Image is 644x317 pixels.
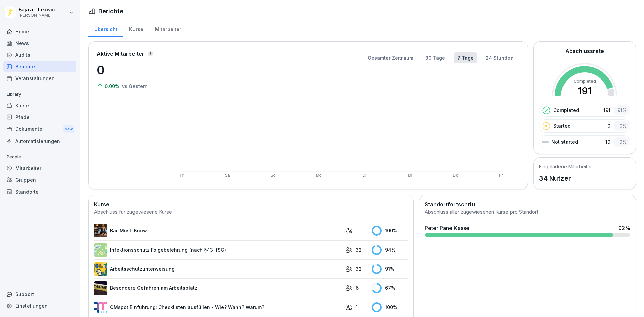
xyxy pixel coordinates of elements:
div: 92 % [618,224,630,232]
p: Library [3,89,76,100]
a: Mitarbeiter [3,162,76,174]
p: Bajazit Jukovic [19,7,55,13]
text: Sa [225,173,230,178]
a: Kurse [123,20,149,37]
p: [PERSON_NAME] [19,13,55,18]
img: tgff07aey9ahi6f4hltuk21p.png [94,243,107,257]
div: 0 % [614,121,629,131]
a: QMspot Einführung: Checklisten ausfüllen - Wie? Wann? Warum? [94,301,342,314]
a: DokumenteNew [3,123,76,136]
p: 34 Nutzer [539,173,592,183]
div: Peter Pane Kassel [425,224,471,232]
p: 6 [356,284,359,292]
text: So [271,173,276,178]
a: Automatisierungen [3,135,76,147]
p: 191 [603,107,610,114]
button: 7 Tage [454,52,477,63]
p: 0.00% [105,83,121,90]
text: Fr [180,173,183,178]
a: Berichte [3,61,76,72]
p: 19 [605,138,610,145]
div: Abschluss für zugewiesene Kurse [94,208,408,216]
p: People [3,152,76,162]
a: Pfade [3,111,76,123]
a: Infektionsschutz Folgebelehrung (nach §43 IfSG) [94,243,342,257]
p: Not started [551,138,578,145]
button: 30 Tage [422,52,448,63]
a: Standorte [3,186,76,198]
a: News [3,37,76,49]
a: Bar-Must-Know [94,224,342,237]
a: Übersicht [88,20,123,37]
h1: Berichte [98,7,123,16]
text: Fr [499,173,503,178]
p: 1 [356,304,358,311]
p: 1 [356,227,358,234]
text: Mi [408,173,412,178]
a: Peter Pane Kassel92% [422,221,633,240]
text: Do [453,173,458,178]
a: Mitarbeiter [149,20,187,37]
text: Di [362,173,366,178]
img: bgsrfyvhdm6180ponve2jajk.png [94,262,107,276]
h2: Abschlussrate [565,47,604,55]
p: Aktive Mitarbeiter [97,50,144,58]
button: Gesamter Zeitraum [364,52,417,63]
div: 91 % [614,105,629,115]
div: Dokumente [3,123,76,136]
img: avw4yih0pjczq94wjribdn74.png [94,224,107,237]
a: Einstellungen [3,300,76,312]
div: Support [3,288,76,300]
div: 67 % [372,283,408,293]
p: Completed [553,107,579,114]
div: 100 % [372,302,408,312]
button: 24 Stunden [482,52,517,63]
div: 9 % [614,137,629,147]
a: Gruppen [3,174,76,186]
a: Home [3,25,76,37]
p: 0 [607,122,610,129]
a: Arbeitsschutzunterweisung [94,262,342,276]
div: New [63,125,74,133]
img: rsy9vu330m0sw5op77geq2rv.png [94,301,107,314]
div: Abschluss aller zugewiesenen Kurse pro Standort [425,208,630,216]
a: Veranstaltungen [3,72,76,84]
p: 32 [356,265,362,272]
img: zq4t51x0wy87l3xh8s87q7rq.png [94,281,107,295]
a: Audits [3,49,76,61]
h5: Eingeladene Mitarbeiter [539,163,592,170]
p: vs Gestern [122,83,148,90]
text: Mo [316,173,322,178]
p: 0 [97,61,164,79]
div: 94 % [372,245,408,255]
a: Kurse [3,100,76,111]
h2: Kurse [94,200,408,208]
div: 91 % [372,264,408,274]
div: 100 % [372,226,408,236]
p: Started [553,122,571,129]
h2: Standortfortschritt [425,200,630,208]
p: 32 [356,246,362,253]
a: Besondere Gefahren am Arbeitsplatz [94,281,342,295]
